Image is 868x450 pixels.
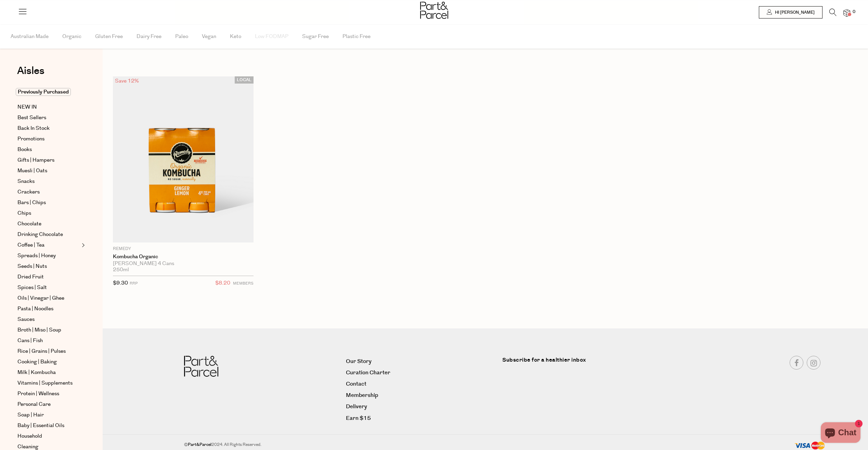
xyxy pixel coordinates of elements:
a: Cooking | Baking [17,358,80,366]
p: Remedy [113,246,254,252]
span: NEW IN [17,103,37,111]
span: Hi [PERSON_NAME] [773,10,815,15]
span: $9.30 [113,279,128,287]
span: Spreads | Honey [17,252,56,260]
span: Spices | Salt [17,284,47,292]
a: Kombucha Organic [113,254,254,260]
span: Aisles [17,63,44,78]
label: Subscribe for a healthier inbox [502,356,664,369]
span: Baby | Essential Oils [17,422,64,430]
span: Plastic Free [342,25,371,49]
span: Coffee | Tea [17,241,44,249]
span: Books [17,146,32,154]
span: Muesli | Oats [17,167,47,175]
span: Gluten Free [95,25,123,49]
a: Books [17,146,80,154]
span: Vitamins | Supplements [17,379,73,387]
span: Best Sellers [17,114,46,122]
a: Delivery [346,402,497,411]
a: Coffee | Tea [17,241,80,249]
span: Dried Fruit [17,273,44,281]
span: Seeds | Nuts [17,262,47,271]
span: Oils | Vinegar | Ghee [17,294,64,302]
span: Keto [230,25,241,49]
span: Snacks [17,177,35,186]
span: Drinking Chocolate [17,230,63,239]
span: $8.20 [215,279,230,288]
a: Pasta | Noodles [17,305,80,313]
img: Part&Parcel [184,356,218,377]
a: Spices | Salt [17,284,80,292]
a: Protein | Wellness [17,390,80,398]
small: RRP [130,281,138,286]
a: Chocolate [17,220,80,228]
a: Crackers [17,188,80,196]
inbox-online-store-chat: Shopify online store chat [819,422,863,445]
span: Personal Care [17,400,51,409]
span: Broth | Miso | Soup [17,326,61,334]
a: Spreads | Honey [17,252,80,260]
span: Bars | Chips [17,199,46,207]
span: Household [17,432,42,440]
a: 0 [843,9,850,16]
a: Earn $15 [346,414,497,423]
span: Previously Purchased [16,88,71,96]
img: Part&Parcel [420,2,448,19]
a: Drinking Chocolate [17,230,80,239]
span: LOCAL [235,76,254,84]
a: Snacks [17,177,80,186]
a: Broth | Miso | Soup [17,326,80,334]
a: Rice | Grains | Pulses [17,347,80,355]
span: Vegan [202,25,216,49]
a: Promotions [17,135,80,143]
a: Household [17,432,80,440]
div: © 2024. All Rights Reserved. [184,441,679,448]
a: Milk | Kombucha [17,368,80,377]
span: Chips [17,209,31,217]
a: Aisles [17,66,44,83]
a: Bars | Chips [17,199,80,207]
span: Low FODMAP [255,25,288,49]
a: Back In Stock [17,124,80,133]
a: Dried Fruit [17,273,80,281]
a: Soap | Hair [17,411,80,419]
span: Dairy Free [137,25,161,49]
a: Contact [346,379,497,389]
span: Back In Stock [17,124,50,133]
a: Vitamins | Supplements [17,379,80,387]
a: Baby | Essential Oils [17,422,80,430]
a: Membership [346,391,497,400]
span: Sugar Free [302,25,329,49]
span: Chocolate [17,220,41,228]
span: Promotions [17,135,44,143]
a: Hi [PERSON_NAME] [759,6,822,18]
a: NEW IN [17,103,80,111]
span: Cooking | Baking [17,358,57,366]
a: Best Sellers [17,114,80,122]
span: 250ml [113,267,129,273]
a: Chips [17,209,80,217]
span: Paleo [175,25,188,49]
button: Expand/Collapse Coffee | Tea [80,241,85,249]
a: Cans | Fish [17,337,80,345]
span: Cans | Fish [17,337,43,345]
a: Personal Care [17,400,80,409]
span: Soap | Hair [17,411,44,419]
span: Organic [62,25,81,49]
a: Gifts | Hampers [17,156,80,164]
span: Pasta | Noodles [17,305,53,313]
b: Part&Parcel [188,442,211,448]
span: Protein | Wellness [17,390,59,398]
span: Rice | Grains | Pulses [17,347,66,355]
div: [PERSON_NAME] 4 Cans [113,261,254,267]
a: Our Story [346,357,497,366]
small: MEMBERS [233,281,254,286]
span: Sauces [17,315,35,324]
a: Muesli | Oats [17,167,80,175]
a: Oils | Vinegar | Ghee [17,294,80,302]
img: Kombucha Organic [113,76,254,242]
span: Milk | Kombucha [17,368,56,377]
span: Crackers [17,188,40,196]
a: Seeds | Nuts [17,262,80,271]
span: Gifts | Hampers [17,156,54,164]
